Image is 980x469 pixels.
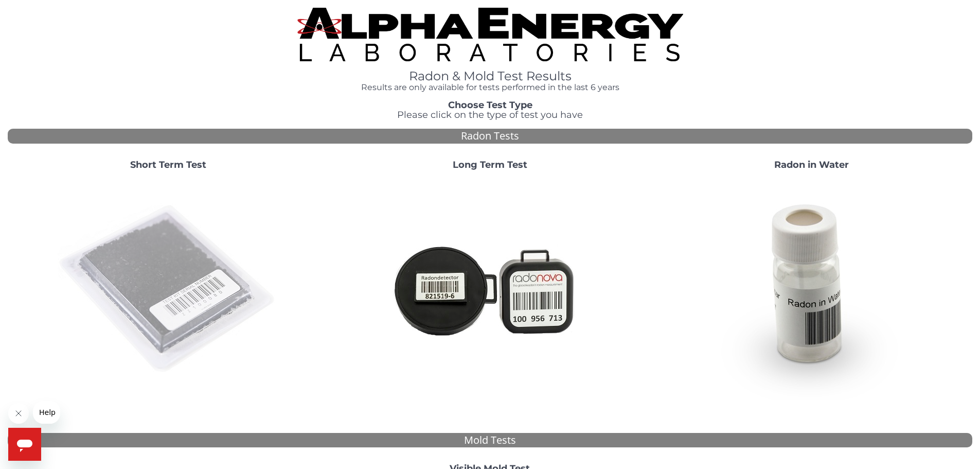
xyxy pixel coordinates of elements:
strong: Radon in Water [774,159,849,170]
iframe: Message from company [33,401,60,424]
strong: Choose Test Type [448,99,532,111]
iframe: Button to launch messaging window [8,428,41,461]
h4: Results are only available for tests performed in the last 6 years [297,83,683,92]
span: Please click on the type of test you have [397,109,583,120]
iframe: Close message [8,403,29,424]
div: Mold Tests [8,433,972,448]
img: TightCrop.jpg [297,8,683,61]
img: ShortTerm.jpg [58,179,279,400]
strong: Short Term Test [130,159,206,170]
img: Radtrak2vsRadtrak3.jpg [379,179,600,400]
div: Radon Tests [8,129,972,144]
strong: Long Term Test [453,159,527,170]
img: RadoninWater.jpg [701,179,922,400]
h1: Radon & Mold Test Results [297,70,683,83]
